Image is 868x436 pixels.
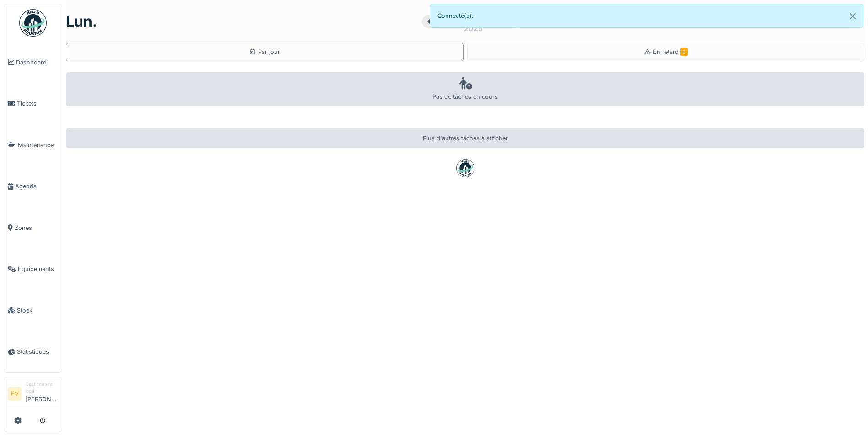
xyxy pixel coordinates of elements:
div: Gestionnaire local [25,381,58,395]
span: Dashboard [16,58,58,67]
a: Équipements [4,249,62,290]
div: 2025 [464,23,483,34]
span: En retard [653,48,688,55]
img: badge-BVDL4wpA.svg [456,159,474,177]
a: Stock [4,290,62,331]
a: FV Gestionnaire local[PERSON_NAME] [8,381,58,409]
div: Par jour [249,48,280,56]
div: Connecté(e). [430,4,864,28]
span: Zones [15,223,58,232]
a: Agenda [4,166,62,207]
button: Close [842,4,863,28]
span: Agenda [15,182,58,191]
span: Maintenance [18,141,58,149]
div: Plus d'autres tâches à afficher [66,128,864,148]
a: Dashboard [4,42,62,83]
h1: lun. [66,13,97,30]
span: Équipements [18,265,58,273]
div: Pas de tâches en cours [66,72,864,106]
a: Zones [4,207,62,249]
a: Statistiques [4,331,62,373]
li: FV [8,387,22,401]
span: Tickets [17,99,58,108]
li: [PERSON_NAME] [25,381,58,407]
span: Stock [17,306,58,315]
span: Statistiques [17,347,58,356]
a: Tickets [4,83,62,125]
a: Maintenance [4,124,62,166]
img: Badge_color-CXgf-gQk.svg [19,9,47,37]
span: 0 [680,48,688,56]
